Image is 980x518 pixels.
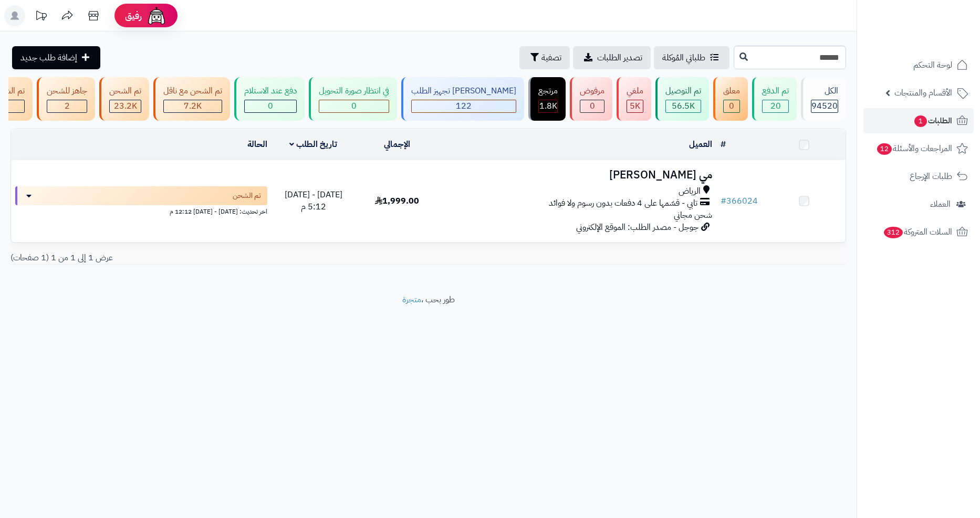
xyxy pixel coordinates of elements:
[351,100,357,112] span: 0
[151,77,232,121] a: تم الشحن مع ناقل 7.2K
[28,5,54,29] a: تحديثات المنصة
[863,136,974,161] a: المراجعات والأسئلة12
[573,46,651,69] a: تصدير الطلبات
[863,108,974,133] a: الطلبات1
[910,169,952,184] span: طلبات الإرجاع
[285,188,342,213] span: [DATE] - [DATE] 5:12 م
[384,138,410,151] a: الإجمالي
[114,100,137,112] span: 23.2K
[164,100,222,112] div: 7223
[679,185,701,197] span: الرياض
[863,192,974,217] a: العملاء
[3,252,429,264] div: عرض 1 إلى 1 من 1 (1 صفحات)
[930,197,951,212] span: العملاء
[750,77,799,121] a: تم الدفع 20
[35,77,97,121] a: جاهز للشحن 2
[319,100,389,112] div: 0
[799,77,848,121] a: الكل94520
[538,85,558,97] div: مرتجع
[729,100,734,112] span: 0
[721,195,758,207] a: #366024
[319,85,389,97] div: في انتظار صورة التحويل
[653,77,711,121] a: تم التوصيل 56.5K
[665,85,701,97] div: تم التوصيل
[762,85,789,97] div: تم الدفع
[883,225,952,239] span: السلات المتروكة
[110,100,141,112] div: 23170
[268,100,273,112] span: 0
[666,100,701,112] div: 56517
[597,51,642,64] span: تصدير الطلبات
[549,197,697,209] span: تابي - قسّمها على 4 دفعات بدون رسوم ولا فوائد
[627,100,643,112] div: 4961
[913,58,952,72] span: لوحة التحكم
[863,164,974,189] a: طلبات الإرجاع
[894,86,952,100] span: الأقسام والمنتجات
[568,77,614,121] a: مرفوض 0
[411,85,516,97] div: [PERSON_NAME] تجهيز الطلب
[65,100,70,112] span: 2
[402,293,421,306] a: متجرة
[662,51,705,64] span: طلباتي المُوكلة
[674,209,712,221] span: شحن مجاني
[723,85,740,97] div: معلق
[232,77,307,121] a: دفع عند الاستلام 0
[245,100,296,112] div: 0
[399,77,526,121] a: [PERSON_NAME] تجهيز الطلب 122
[519,46,570,69] button: تصفية
[590,100,595,112] span: 0
[47,85,87,97] div: جاهز للشحن
[689,138,712,151] a: العميل
[412,100,516,112] div: 122
[15,205,267,216] div: اخر تحديث: [DATE] - [DATE] 12:12 م
[721,138,726,151] a: #
[20,51,77,64] span: إضافة طلب جديد
[721,195,726,207] span: #
[539,100,557,112] span: 1.8K
[109,85,141,97] div: تم الشحن
[247,138,267,151] a: الحالة
[233,191,261,201] span: تم الشحن
[877,143,892,155] span: 12
[47,100,87,112] div: 2
[672,100,695,112] span: 56.5K
[443,169,712,181] h3: مي [PERSON_NAME]
[630,100,640,112] span: 5K
[163,85,222,97] div: تم الشحن مع ناقل
[724,100,739,112] div: 0
[526,77,568,121] a: مرتجع 1.8K
[307,77,399,121] a: في انتظار صورة التحويل 0
[711,77,750,121] a: معلق 0
[146,5,167,26] img: ai-face.png
[375,195,419,207] span: 1,999.00
[770,100,781,112] span: 20
[914,115,927,127] span: 1
[576,221,698,234] span: جوجل - مصدر الطلب: الموقع الإلكتروني
[541,51,561,64] span: تصفية
[883,226,903,238] span: 312
[97,77,151,121] a: تم الشحن 23.2K
[909,19,970,41] img: logo-2.png
[244,85,297,97] div: دفع عند الاستلام
[811,85,838,97] div: الكل
[580,85,604,97] div: مرفوض
[539,100,557,112] div: 1807
[12,46,100,69] a: إضافة طلب جديد
[811,100,838,112] span: 94520
[627,85,643,97] div: ملغي
[763,100,788,112] div: 20
[614,77,653,121] a: ملغي 5K
[289,138,337,151] a: تاريخ الطلب
[913,113,952,128] span: الطلبات
[863,219,974,245] a: السلات المتروكة312
[654,46,729,69] a: طلباتي المُوكلة
[125,9,142,22] span: رفيق
[876,141,952,156] span: المراجعات والأسئلة
[184,100,202,112] span: 7.2K
[863,52,974,78] a: لوحة التحكم
[580,100,604,112] div: 0
[456,100,472,112] span: 122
